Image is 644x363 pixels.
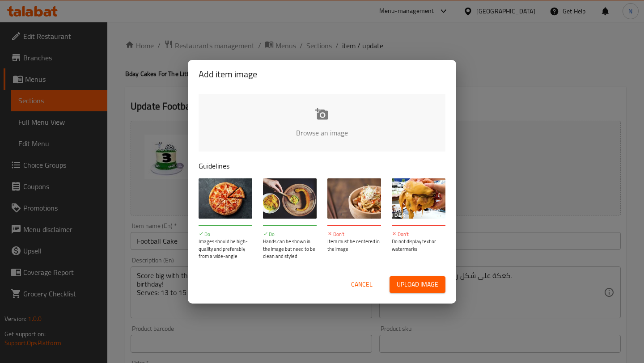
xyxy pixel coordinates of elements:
p: Do [199,231,252,238]
span: Upload image [397,279,438,290]
p: Images should be high-quality and preferably from a wide-angle [199,238,252,260]
p: Do [263,231,317,238]
p: Don't [327,231,381,238]
button: Upload image [390,276,445,293]
span: Cancel [351,279,373,290]
img: guide-img-2@3x.jpg [263,178,317,219]
img: guide-img-1@3x.jpg [199,178,252,219]
img: guide-img-4@3x.jpg [392,178,445,219]
p: Hands can be shown in the image but need to be clean and styled [263,238,317,260]
p: Item must be centered in the image [327,238,381,253]
img: guide-img-3@3x.jpg [327,178,381,219]
p: Don't [392,231,445,238]
h2: Add item image [199,67,445,81]
p: Guidelines [199,160,445,171]
p: Do not display text or watermarks [392,238,445,253]
button: Cancel [347,276,376,293]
